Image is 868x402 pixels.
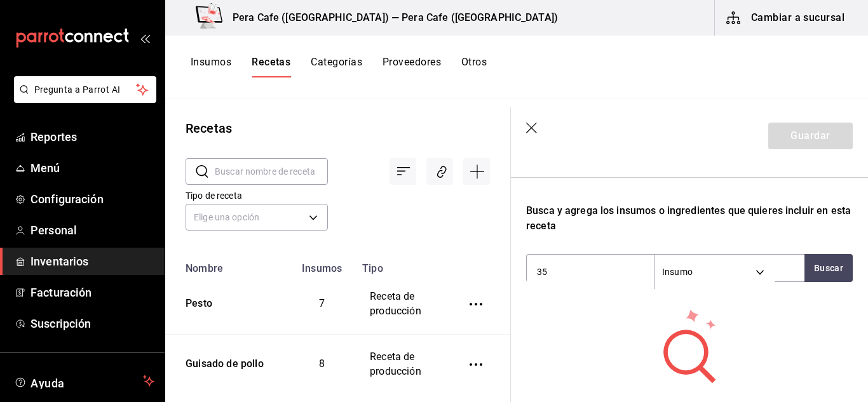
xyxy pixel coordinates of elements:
[31,191,154,208] span: Configuración
[390,158,416,185] div: Ordenar por
[289,255,355,274] th: Insumos
[186,204,328,231] div: Elige una opción
[804,254,853,282] button: Buscar
[140,33,150,43] button: open_drawer_menu
[31,128,154,145] span: Reportes
[319,358,325,370] span: 8
[34,83,137,97] span: Pregunta a Parrot AI
[31,159,154,177] span: Menú
[461,56,487,77] button: Otros
[180,291,212,311] div: Pesto
[383,56,441,77] button: Proveedores
[31,373,138,389] span: Ayuda
[191,56,487,77] div: navigation tabs
[355,334,447,394] td: Receta de producción
[14,76,156,103] button: Pregunta a Parrot AI
[252,56,290,77] button: Recetas
[654,255,775,289] div: Insumo
[355,274,447,334] td: Receta de producción
[180,352,264,372] div: Guisado de pollo
[165,255,289,274] th: Nombre
[355,255,447,274] th: Tipo
[31,284,154,301] span: Facturación
[311,56,362,77] button: Categorías
[215,159,328,184] input: Buscar nombre de receta
[526,203,853,234] div: Busca y agrega los insumos o ingredientes que quieres incluir en esta receta
[31,253,154,270] span: Inventarios
[463,158,490,185] div: Agregar receta
[186,191,328,200] label: Tipo de receta
[186,119,232,138] div: Recetas
[31,222,154,239] span: Personal
[191,56,231,77] button: Insumos
[222,10,558,25] h3: Pera Cafe ([GEOGRAPHIC_DATA]) — Pera Cafe ([GEOGRAPHIC_DATA])
[527,258,654,285] input: Buscar insumo
[319,297,325,309] span: 7
[31,315,154,332] span: Suscripción
[9,92,156,105] a: Pregunta a Parrot AI
[426,158,453,185] div: Asociar recetas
